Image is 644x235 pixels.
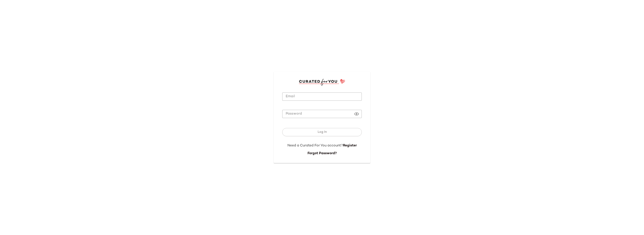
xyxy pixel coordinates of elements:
a: Forgot Password? [308,152,337,155]
span: Log In [317,130,327,134]
a: Register [343,144,357,147]
button: Log In [282,128,362,136]
span: Need a Curated For You account? [287,144,343,147]
img: cfy_login_logo.DGdB1djN.svg [299,79,345,85]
